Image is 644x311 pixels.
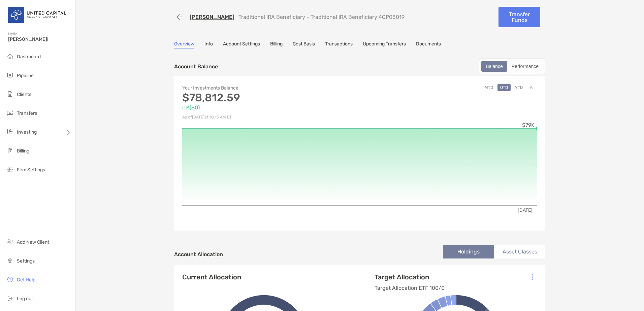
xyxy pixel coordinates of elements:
[494,245,545,258] li: Asset Classes
[6,90,14,98] img: clients icon
[6,256,14,265] img: settings icon
[6,238,14,246] img: add_new_client icon
[17,258,35,264] span: Settings
[6,52,14,60] img: dashboard icon
[8,3,67,27] img: United Capital Logo
[223,41,260,48] a: Account Settings
[6,275,14,283] img: get-help icon
[182,94,360,102] p: $78,812.59
[375,273,445,281] h4: Target Allocation
[190,14,234,20] a: [PERSON_NAME]
[8,36,71,42] span: [PERSON_NAME]!
[443,245,494,258] li: Holdings
[293,41,315,48] a: Cost Basis
[17,239,49,245] span: Add New Client
[182,84,360,92] p: Your Investments Balance
[182,103,360,112] p: 0% ( $0 )
[363,41,406,48] a: Upcoming Transfers
[174,41,194,48] a: Overview
[375,284,445,292] p: Target Allocation ETF 100/0
[17,110,37,116] span: Transfers
[17,129,37,135] span: Investing
[182,273,241,281] h4: Current Allocation
[6,146,14,154] img: billing icon
[174,62,218,71] p: Account Balance
[17,73,34,78] span: Pipeline
[325,41,353,48] a: Transactions
[6,165,14,173] img: firm-settings icon
[174,251,223,257] h4: Account Allocation
[17,296,33,302] span: Log out
[17,277,35,283] span: Get Help
[532,274,533,280] img: Icon List Menu
[6,294,14,302] img: logout icon
[527,84,537,91] button: All
[17,92,31,97] span: Clients
[498,7,540,27] a: Transfer Funds
[512,84,525,91] button: YTD
[482,84,496,91] button: MTD
[482,62,507,71] div: Balance
[6,109,14,117] img: transfers icon
[17,54,41,60] span: Dashboard
[17,148,29,154] span: Billing
[238,14,405,20] p: Traditional IRA Beneficiary - Traditional IRA Beneficiary 4QP05019
[6,71,14,79] img: pipeline icon
[508,62,542,71] div: Performance
[416,41,441,48] a: Documents
[522,122,535,128] tspan: $79K
[497,84,511,91] button: QTD
[182,113,360,122] p: As of [DATE] at 10:15 AM ET
[204,41,213,48] a: Info
[270,41,283,48] a: Billing
[479,59,545,74] div: segmented control
[6,128,14,136] img: investing icon
[17,167,45,173] span: Firm Settings
[518,207,533,213] tspan: [DATE]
